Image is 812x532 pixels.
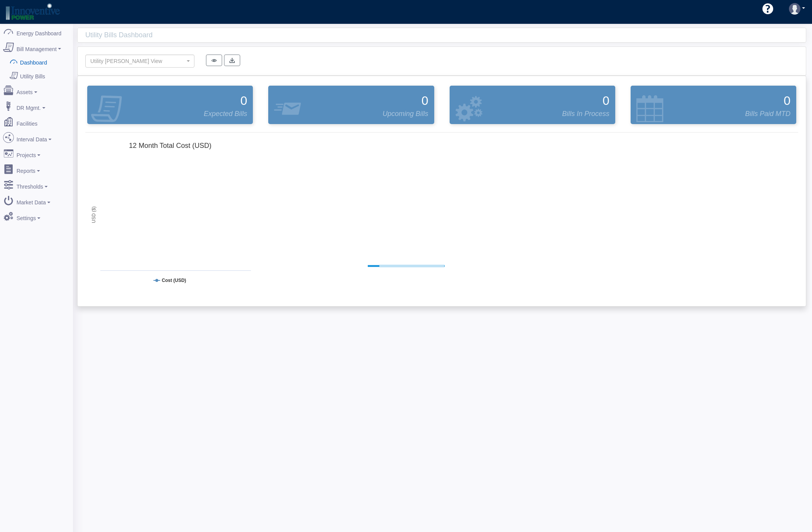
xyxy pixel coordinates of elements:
img: user-3.svg [789,3,800,15]
div: Utility Bills Dashboard [85,28,806,42]
span: Expected Bills [204,109,247,119]
div: This is a list of bills we expected to receive and process but have not yet been processed. [623,84,804,126]
span: Bills In Process [562,109,609,119]
span: 0 [603,91,609,110]
span: Bills Paid MTD [745,109,790,119]
span: 0 [422,91,428,110]
button: View [206,55,222,66]
div: This is the count of bills currently in payment batches. [442,84,623,126]
a: 0 Expected Bills [85,86,255,124]
span: 0 [784,91,790,110]
span: Utility [PERSON_NAME] View [90,58,162,64]
div: This is the count of remaining bills we expect to see by the end of the month. [261,84,442,126]
button: Download PDF [224,55,240,66]
tspan: USD ($) [91,206,96,223]
span: 0 [240,91,247,110]
span: Upcoming Bills [382,109,428,119]
tspan: Cost (USD) [162,278,186,283]
tspan: 12 Month Total Cost (USD) [129,142,212,149]
div: This is a list of bills we expected to receive and process but have not yet been processed. [80,84,261,126]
